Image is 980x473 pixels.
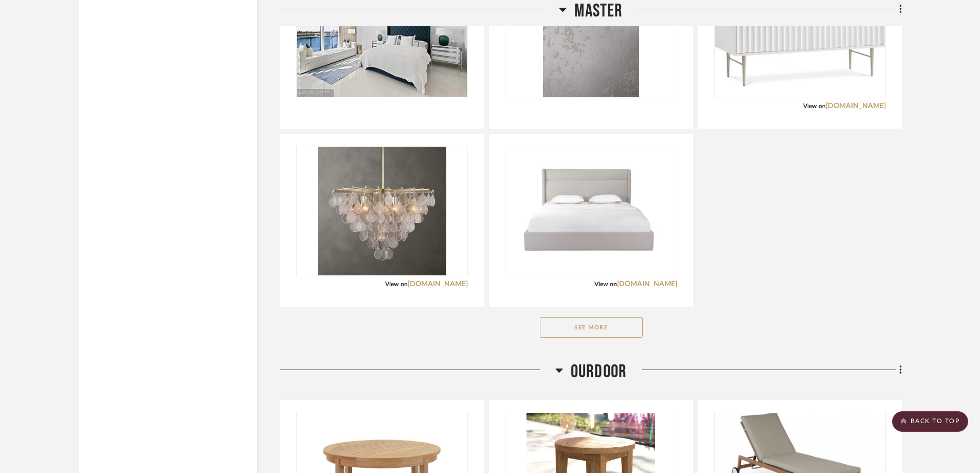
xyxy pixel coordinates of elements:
[318,147,446,275] img: 8 LIGHT MASTER CHANDELIER
[892,411,968,432] scroll-to-top-button: BACK TO TOP
[617,281,677,288] a: [DOMAIN_NAME]
[506,150,676,272] img: KING BED FRAME - MASTER
[826,102,886,110] a: [DOMAIN_NAME]
[571,361,627,383] span: OURDOOR
[385,281,408,287] span: View on
[408,281,468,288] a: [DOMAIN_NAME]
[540,317,643,338] button: See More
[594,281,617,287] span: View on
[803,103,826,109] span: View on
